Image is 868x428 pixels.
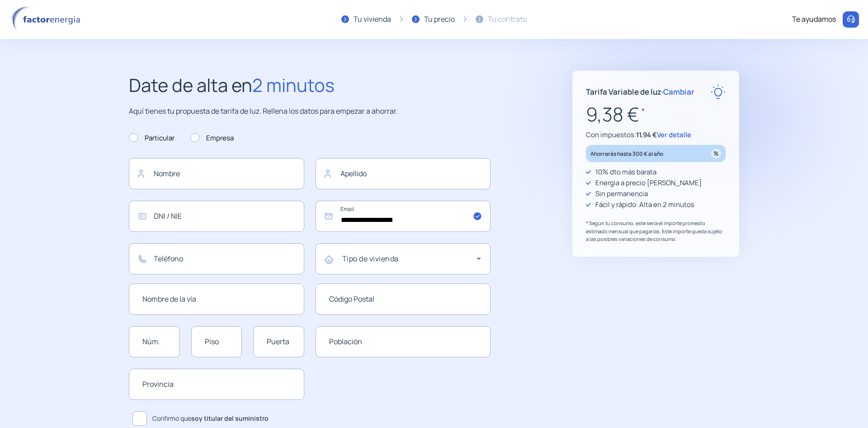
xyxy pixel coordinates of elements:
[424,14,455,25] div: Tu precio
[711,149,721,159] img: percentage_icon.svg
[636,130,657,139] span: 11,94 €
[595,188,648,199] p: Sin permanencia
[252,72,335,97] span: 2 minutos
[792,14,836,25] div: Te ayudamos
[590,149,663,159] p: Ahorrarás hasta 300 € al año
[663,87,694,97] span: Cambiar
[129,71,491,100] h2: Date de alta en
[595,199,694,210] p: Fácil y rápido: Alta en 2 minutos
[190,133,234,144] label: Empresa
[711,84,726,99] img: rate-E.svg
[9,6,86,33] img: logo factor
[657,130,691,139] span: Ver detalle
[586,86,694,98] p: Tarifa Variable de luz ·
[488,14,527,25] div: Tu contrato
[586,130,726,140] p: Con impuestos:
[846,15,855,24] img: llamar
[342,254,399,264] mat-label: Tipo de vivienda
[191,414,269,423] b: soy titular del suministro
[595,167,656,178] p: 10% dto más barata
[354,14,391,25] div: Tu vivienda
[586,219,726,243] p: * Según tu consumo, este sería el importe promedio estimado mensual que pagarías. Este importe qu...
[129,133,175,144] label: Particular
[129,106,491,117] p: Aquí tienes tu propuesta de tarifa de luz. Rellena los datos para empezar a ahorrar.
[595,178,702,188] p: Energia a precio [PERSON_NAME]
[586,99,726,130] p: 9,38 €
[152,414,269,423] span: Confirmo que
